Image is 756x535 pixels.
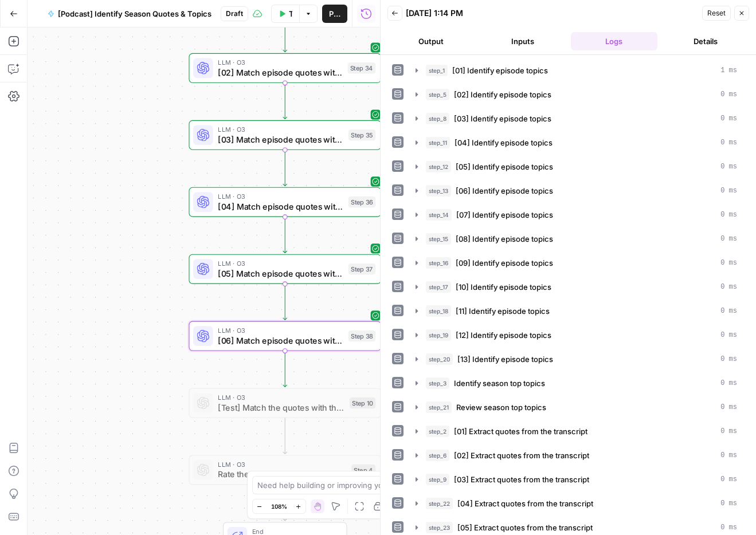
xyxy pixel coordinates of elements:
[457,353,553,365] span: [13] Identify episode topics
[409,446,744,465] button: 0 ms
[409,85,744,104] button: 0 ms
[189,53,381,83] div: LLM · O3[02] Match episode quotes with the topicsStep 34
[571,32,658,50] button: Logs
[218,392,344,402] span: LLM · O3
[218,191,343,201] span: LLM · O3
[479,32,566,50] button: Inputs
[409,254,744,272] button: 0 ms
[409,374,744,392] button: 0 ms
[707,8,726,18] span: Reset
[452,65,548,76] span: [01] Identify episode topics
[283,351,287,387] g: Edge from step_38 to step_10
[348,196,376,207] div: Step 36
[426,498,453,509] span: step_22
[348,263,376,274] div: Step 37
[426,161,451,172] span: step_12
[454,113,551,124] span: [03] Identify episode topics
[426,305,451,317] span: step_18
[426,522,453,533] span: step_23
[720,234,737,244] span: 0 ms
[456,185,553,196] span: [06] Identify episode topics
[720,282,737,292] span: 0 ms
[189,455,381,485] div: LLM · O3Rate the quotesStep 4
[720,65,737,76] span: 1 ms
[426,402,452,413] span: step_21
[720,113,737,124] span: 0 ms
[720,354,737,364] span: 0 ms
[289,8,292,19] span: Test Workflow
[456,233,553,245] span: [08] Identify episode topics
[226,9,243,19] span: Draft
[348,331,376,341] div: Step 38
[426,209,452,221] span: step_14
[409,206,744,224] button: 0 ms
[58,8,211,19] span: [Podcast] Identify Season Quotes & Topics
[271,502,287,511] span: 108%
[720,450,737,461] span: 0 ms
[454,89,551,100] span: [02] Identify episode topics
[409,422,744,440] button: 0 ms
[454,450,589,461] span: [02] Extract quotes from the transcript
[426,233,451,245] span: step_15
[409,494,744,513] button: 0 ms
[720,522,737,533] span: 0 ms
[454,474,589,485] span: [03] Extract quotes from the transcript
[218,66,343,79] span: [02] Match episode quotes with the topics
[457,498,593,509] span: [04] Extract quotes from the transcript
[271,5,299,23] button: Test Workflow
[720,498,737,509] span: 0 ms
[720,137,737,148] span: 0 ms
[218,334,343,347] span: [06] Match episode quotes with the topics
[456,329,551,341] span: [12] Identify episode topics
[720,378,737,388] span: 0 ms
[283,16,287,52] g: Edge from step_33 to step_34
[720,426,737,436] span: 0 ms
[426,137,450,148] span: step_11
[702,6,731,21] button: Reset
[662,32,749,50] button: Details
[189,120,381,150] div: LLM · O3[03] Match episode quotes with the topicsStep 35
[283,83,287,119] g: Edge from step_34 to step_35
[720,186,737,196] span: 0 ms
[189,187,381,217] div: LLM · O3[04] Match episode quotes with the topicsStep 36
[218,133,343,146] span: [03] Match episode quotes with the topics
[409,133,744,152] button: 0 ms
[426,89,449,100] span: step_5
[456,402,546,413] span: Review season top topics
[409,61,744,80] button: 1 ms
[218,459,346,469] span: LLM · O3
[720,330,737,340] span: 0 ms
[283,150,287,186] g: Edge from step_35 to step_36
[409,326,744,344] button: 0 ms
[454,426,587,437] span: [01] Extract quotes from the transcript
[218,267,343,280] span: [05] Match episode quotes with the topics
[409,182,744,200] button: 0 ms
[218,124,343,134] span: LLM · O3
[218,200,343,213] span: [04] Match episode quotes with the topics
[426,353,453,365] span: step_20
[218,401,344,414] span: [Test] Match the quotes with the topics
[456,305,550,317] span: [11] Identify episode topics
[350,398,375,408] div: Step 10
[409,350,744,368] button: 0 ms
[426,185,451,196] span: step_13
[409,158,744,176] button: 0 ms
[218,57,343,67] span: LLM · O3
[283,485,287,521] g: Edge from step_4 to end
[426,329,451,341] span: step_19
[189,254,381,284] div: LLM · O3[05] Match episode quotes with the topicsStep 37
[455,137,553,148] span: [04] Identify episode topics
[348,129,376,140] div: Step 35
[322,5,347,23] button: Publish
[218,325,343,335] span: LLM · O3
[426,450,449,461] span: step_6
[409,230,744,248] button: 0 ms
[456,209,553,221] span: [07] Identify episode topics
[348,62,376,73] div: Step 34
[283,284,287,320] g: Edge from step_37 to step_38
[720,89,737,100] span: 0 ms
[409,278,744,296] button: 0 ms
[189,321,381,351] div: LLM · O3[06] Match episode quotes with the topicsStep 38
[456,257,553,269] span: [09] Identify episode topics
[426,281,451,293] span: step_17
